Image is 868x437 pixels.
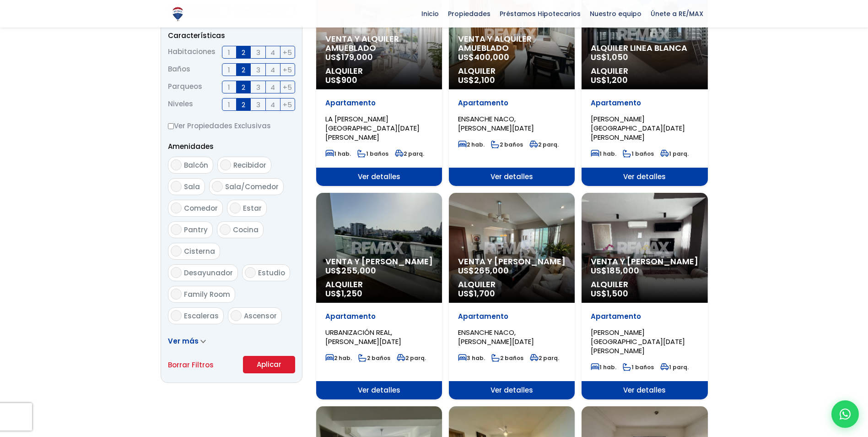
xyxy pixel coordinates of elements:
[474,74,495,86] span: 2,100
[283,82,292,93] span: +5
[591,312,698,321] p: Apartamento
[591,66,698,76] span: Alquiler
[230,202,241,213] input: Estar
[184,246,215,256] span: Cisterna
[582,168,707,186] span: Ver detalles
[228,64,230,76] span: 1
[168,81,202,93] span: Parqueos
[233,160,266,170] span: Recibidor
[233,225,259,235] span: Cocina
[242,99,245,110] span: 2
[184,182,200,191] span: Sala
[325,354,352,362] span: 2 hab.
[243,203,262,213] span: Estar
[591,265,639,276] span: US$
[458,66,566,76] span: Alquiler
[582,193,707,399] a: Venta y [PERSON_NAME] US$185,000 Alquiler US$1,500 Apartamento [PERSON_NAME][GEOGRAPHIC_DATA][DAT...
[228,47,230,58] span: 1
[341,51,373,63] span: 179,000
[591,363,616,371] span: 1 hab.
[184,311,219,321] span: Escaleras
[184,160,208,170] span: Balcón
[458,51,509,63] span: US$
[458,98,566,108] p: Apartamento
[325,280,433,289] span: Alquiler
[449,168,575,186] span: Ver detalles
[325,328,401,346] span: URBANIZACIÓN REAL, [PERSON_NAME][DATE]
[325,312,433,321] p: Apartamento
[341,288,362,299] span: 1,250
[168,141,295,152] p: Amenidades
[168,123,174,129] input: Ver Propiedades Exclusivas
[325,288,362,299] span: US$
[184,268,233,278] span: Desayunador
[283,47,292,58] span: +5
[325,114,420,142] span: LA [PERSON_NAME][GEOGRAPHIC_DATA][DATE][PERSON_NAME]
[228,99,230,110] span: 1
[591,44,698,53] span: Alquiler Linea Blanca
[171,267,182,278] input: Desayunador
[325,66,433,76] span: Alquiler
[171,202,182,213] input: Comedor
[458,141,485,148] span: 2 hab.
[171,181,182,192] input: Sala
[244,311,277,321] span: Ascensor
[607,265,639,276] span: 185,000
[231,310,242,321] input: Ascensor
[325,34,433,53] span: Venta y alquiler amueblado
[171,289,182,300] input: Family Room
[458,354,485,362] span: 3 hab.
[607,288,628,299] span: 1,500
[458,265,509,276] span: US$
[591,328,685,355] span: [PERSON_NAME][GEOGRAPHIC_DATA][DATE][PERSON_NAME]
[168,98,193,111] span: Niveles
[458,280,566,289] span: Alquiler
[171,159,182,170] input: Balcón
[168,120,295,131] label: Ver Propiedades Exclusivas
[242,64,245,76] span: 2
[171,224,182,235] input: Pantry
[283,99,292,110] span: +5
[458,74,495,86] span: US$
[357,150,388,158] span: 1 baños
[582,381,707,399] span: Ver detalles
[495,7,585,21] span: Préstamos Hipotecarios
[228,82,230,93] span: 1
[325,74,357,86] span: US$
[491,354,523,362] span: 2 baños
[458,114,534,133] span: ENSANCHE NACO, [PERSON_NAME][DATE]
[316,168,442,186] span: Ver detalles
[591,98,698,108] p: Apartamento
[316,193,442,399] a: Venta y [PERSON_NAME] US$255,000 Alquiler US$1,250 Apartamento URBANIZACIÓN REAL, [PERSON_NAME][D...
[325,265,376,276] span: US$
[245,267,256,278] input: Estudio
[449,381,575,399] span: Ver detalles
[212,181,223,192] input: Sala/Comedor
[325,51,373,63] span: US$
[184,290,230,299] span: Family Room
[395,150,424,158] span: 2 parq.
[591,257,698,266] span: Venta y [PERSON_NAME]
[242,82,245,93] span: 2
[341,74,357,86] span: 900
[168,336,199,346] span: Ver más
[168,30,295,41] p: Características
[443,7,495,21] span: Propiedades
[591,114,685,142] span: [PERSON_NAME][GEOGRAPHIC_DATA][DATE][PERSON_NAME]
[623,150,654,158] span: 1 baños
[591,150,616,158] span: 1 hab.
[283,64,292,76] span: +5
[184,225,208,235] span: Pantry
[660,363,689,371] span: 1 parq.
[529,141,559,148] span: 2 parq.
[270,99,275,110] span: 4
[397,354,426,362] span: 2 parq.
[458,312,566,321] p: Apartamento
[243,356,295,373] button: Aplicar
[591,280,698,289] span: Alquiler
[458,257,566,266] span: Venta y [PERSON_NAME]
[220,224,231,235] input: Cocina
[270,64,275,76] span: 4
[256,99,260,110] span: 3
[530,354,559,362] span: 2 parq.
